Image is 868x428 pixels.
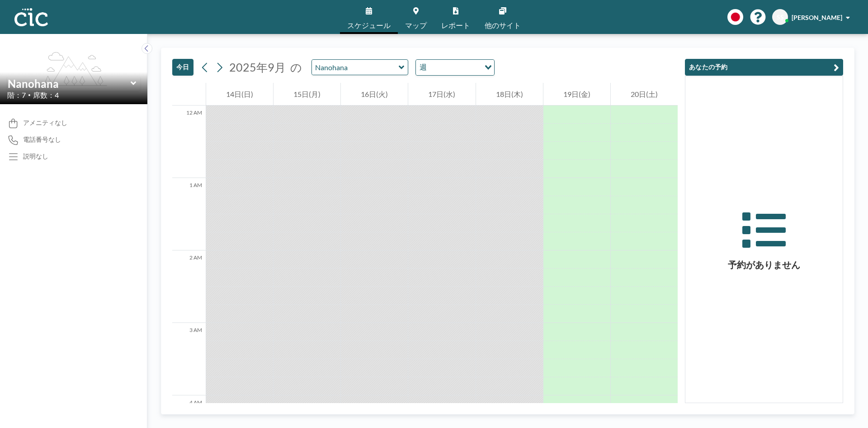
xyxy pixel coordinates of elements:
img: organization-logo [14,8,48,26]
span: 席数：4 [33,91,59,100]
input: Search for option [429,62,479,73]
div: 12 AM [172,106,206,178]
div: 17日(水) [408,83,475,106]
span: の [290,60,302,74]
span: アメニティなし [23,119,67,127]
span: 2025年9月 [229,60,286,74]
span: 他のサイト [485,22,521,29]
div: 16日(火) [341,83,408,106]
div: 2 AM [172,250,206,323]
span: [PERSON_NAME] [792,14,842,21]
span: 階：7 [7,91,26,100]
button: 今日 [172,59,193,76]
span: スケジュール [347,22,391,29]
span: 週 [418,62,429,73]
span: • [28,92,31,98]
div: 3 AM [172,323,206,395]
button: あなたの予約 [685,59,843,76]
div: 18日(木) [476,83,543,106]
div: 1 AM [172,178,206,250]
div: Search for option [416,60,494,75]
input: Nanohana [312,60,399,75]
span: マップ [405,22,427,29]
div: 20日(土) [611,83,678,106]
div: 15日(月) [274,83,340,106]
span: SS [777,13,784,21]
div: 19日(金) [543,83,610,106]
div: 説明なし [23,152,48,160]
input: Nanohana [8,77,131,90]
div: 14日(日) [206,83,273,106]
h3: 予約がありません [685,259,843,270]
span: 電話番号なし [23,135,61,144]
span: レポート [441,22,470,29]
